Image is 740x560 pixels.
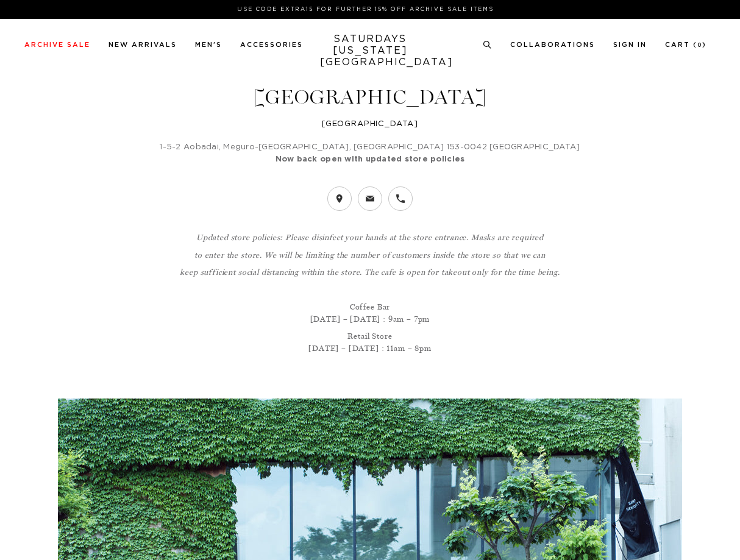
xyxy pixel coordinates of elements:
a: Archive Sale [24,41,90,48]
i: Updated store policies: Please disinfect your hands at the store entrance. Masks are required [196,233,544,242]
a: Men's [195,41,222,48]
p: Retail Store [DATE] – [DATE] : 11am – 8pm [9,330,731,355]
a: SATURDAYS[US_STATE][GEOGRAPHIC_DATA] [320,34,421,68]
small: 0 [697,43,702,48]
a: Sign In [613,41,647,48]
a: Accessories [240,41,303,48]
a: Cart (0) [665,41,706,48]
p: 1-5-2 Aobadai, Meguro-[GEOGRAPHIC_DATA], [GEOGRAPHIC_DATA] 153-0042 [GEOGRAPHIC_DATA] [9,141,731,154]
h4: [GEOGRAPHIC_DATA] [9,118,731,130]
p: Use Code EXTRA15 for Further 15% Off Archive Sale Items [29,5,702,14]
a: Collaborations [510,41,595,48]
a: New Arrivals [109,41,177,48]
p: Coffee Bar [DATE] – [DATE] : 9am – 7pm [9,301,731,325]
i: keep sufficient social distancing within the store. The cafe is open for takeout only for the tim... [180,268,560,277]
h1: [GEOGRAPHIC_DATA] [9,87,731,107]
i: to enter the store. We will be limiting the number of customers inside the store so that we can [194,250,546,260]
strong: Now back open with updated store policies [276,155,465,163]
